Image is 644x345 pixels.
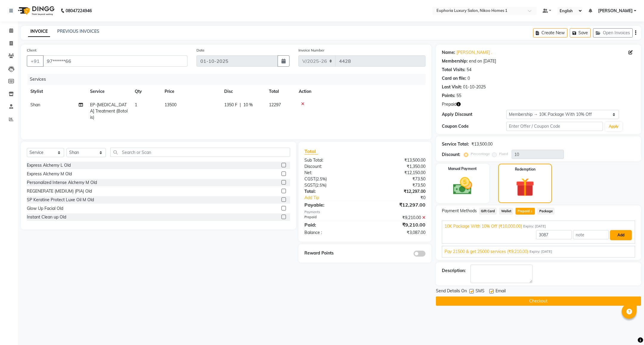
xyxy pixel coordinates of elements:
div: Prepaid [300,215,365,221]
div: Instant Clean up Old [27,214,66,220]
th: Qty [131,85,161,98]
label: Percentage [471,151,490,157]
img: _gift.svg [510,176,540,199]
span: Prepaid [515,208,535,215]
div: Points: [442,93,455,99]
span: Send Details On [436,288,467,295]
input: Amount [536,230,572,239]
div: Personalized Intense Alchemy M Old [27,179,97,186]
span: [PERSON_NAME] [598,8,633,14]
button: +91 [27,55,44,67]
div: Discount: [300,163,365,170]
th: Disc [221,85,265,98]
label: Redemption [515,167,535,172]
span: Pay 21500 & get 25000 services (₹9,210.00) [445,249,528,255]
label: Manual Payment [448,166,477,171]
label: Date [196,48,205,53]
input: Search by Name/Mobile/Email/Code [43,55,188,67]
span: 13500 [165,102,177,107]
div: REGENERATE (MEDIUM) (PIA) Old [27,188,92,194]
div: Paid: [300,221,365,228]
button: Apply [605,122,622,131]
input: Search or Scan [110,148,290,157]
div: ₹9,210.00 [365,221,430,228]
label: Client [27,48,36,53]
a: INVOICE [28,26,50,37]
div: Services [27,74,430,85]
div: Net: [300,170,365,176]
div: Express Alchemy L Old [27,162,71,168]
div: 0 [467,75,470,82]
div: Coupon Code [442,123,506,129]
div: Reward Points [300,250,365,257]
div: ₹73.50 [365,176,430,182]
a: [PERSON_NAME] . [456,49,492,56]
div: Discount: [442,152,460,158]
div: Sub Total: [300,157,365,163]
th: Service [86,85,131,98]
span: Expiry: [DATE] [523,224,546,229]
button: Add [610,230,632,240]
th: Price [161,85,221,98]
div: ₹12,297.00 [365,188,430,195]
div: Card on file: [442,75,466,82]
div: Payments [304,210,425,215]
b: 08047224946 [66,2,92,19]
div: Total: [300,188,365,195]
span: Payment Methods [442,208,477,214]
span: 1 [135,102,137,107]
div: Express Alchemy M Old [27,171,72,177]
span: Prepaid [442,101,456,107]
th: Action [295,85,425,98]
span: Gift Card [479,208,497,215]
div: 54 [467,67,471,73]
span: CGST [304,176,315,182]
span: 2.5% [317,177,326,181]
span: 12297 [269,102,281,107]
button: Create New [533,28,567,38]
input: note [573,230,609,239]
div: Last Visit: [442,84,462,90]
div: 01-10-2025 [463,84,486,90]
div: Service Total: [442,141,469,147]
div: 55 [456,93,461,99]
input: Enter Offer / Coupon Code [506,122,603,131]
span: SGST [304,182,315,188]
div: SP Keratine Protect Luxe Oil M Old [27,197,94,203]
span: Total [304,148,318,154]
span: EP-[MEDICAL_DATA] Treatment (Botolis) [90,102,128,120]
div: Membership: [442,58,468,64]
span: Package [537,208,555,215]
img: _cash.svg [447,175,478,197]
button: Save [570,28,591,38]
span: Email [496,288,506,295]
div: Balance : [300,230,365,236]
div: ₹3,087.00 [365,230,430,236]
span: 10K Package With 10% Off (₹10,000.00) [445,223,522,230]
div: ₹13,500.00 [471,141,493,147]
div: ₹1,350.00 [365,163,430,170]
th: Total [265,85,295,98]
div: ₹0 [376,195,430,201]
div: Description: [442,268,466,274]
a: PREVIOUS INVOICES [57,29,99,34]
div: ( ) [300,182,365,188]
span: Expiry: [DATE] [530,249,552,254]
span: 2 [530,210,533,213]
span: SMS [476,288,484,295]
button: Checkout [436,296,641,306]
span: 10 % [243,102,253,108]
div: end on [DATE] [469,58,496,64]
a: Add Tip [300,195,376,201]
div: ₹13,500.00 [365,157,430,163]
span: Wallet [499,208,513,215]
div: Glow Up Facial Old [27,205,63,212]
span: Shan [30,102,40,107]
div: ₹12,297.00 [365,201,430,208]
div: Name: [442,49,455,56]
div: ₹12,150.00 [365,170,430,176]
span: | [240,102,241,108]
div: ( ) [300,176,365,182]
button: Open Invoices [593,28,633,38]
th: Stylist [27,85,86,98]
